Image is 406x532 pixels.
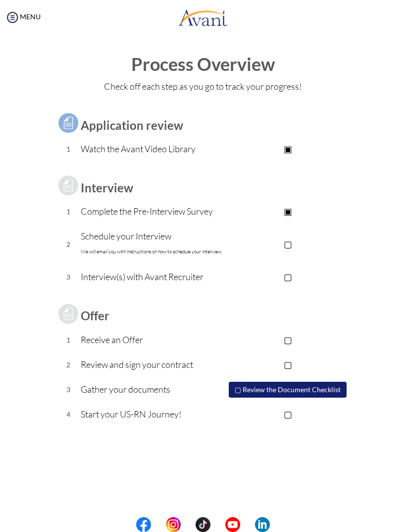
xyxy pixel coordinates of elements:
p: ▢ [225,237,351,251]
p: Schedule your Interview [81,229,225,259]
img: blank.png [181,517,196,532]
b: Application review [81,118,183,132]
img: yt.png [225,517,240,532]
b: Offer [81,308,109,323]
img: icon-test-grey.png [56,173,81,198]
img: in.png [166,517,181,532]
font: We will email you with instructions on how to schedule your interview. [81,248,222,255]
td: 4 [56,402,81,427]
p: ▢ [225,270,351,284]
p: ▢ [225,333,351,347]
td: 3 [56,265,81,290]
img: icon-test.png [56,111,81,135]
img: icon-test-grey.png [56,301,81,326]
p: Review and sign your contract [81,357,225,371]
p: ▢ [225,407,351,421]
td: 1 [56,328,81,353]
img: tt.png [196,517,210,532]
p: Watch the Avant Video Library [81,142,225,156]
td: 1 [56,137,81,162]
p: Complete the Pre-Interview Survey [81,204,225,218]
p: Gather your documents [81,382,225,396]
p: Check off each step as you go to track your progress! [10,79,396,93]
img: blank.png [240,517,255,532]
img: fb.png [136,517,151,532]
td: 3 [56,377,81,402]
img: blank.png [151,517,166,532]
p: Receive an Offer [81,333,225,347]
p: ▢ [225,357,351,371]
b: Interview [81,180,133,195]
button: ▢ Review the Document Checklist [229,382,347,398]
p: Start your US-RN Journey! [81,407,225,421]
td: 2 [56,224,81,265]
td: 2 [56,353,81,377]
img: logo.png [178,2,228,32]
img: li.png [255,517,270,532]
h1: Process Overview [10,55,396,74]
p: Interview(s) with Avant Recruiter [81,270,225,284]
p: ▣ [225,142,351,156]
a: MENU [5,12,41,21]
img: blank.png [210,517,225,532]
img: icon-menu.png [5,10,20,25]
td: 1 [56,199,81,224]
p: ▣ [225,204,351,218]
